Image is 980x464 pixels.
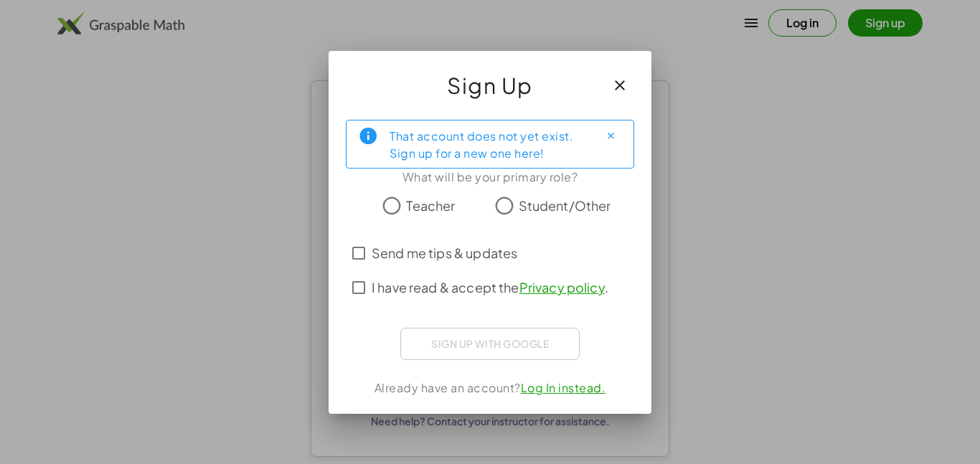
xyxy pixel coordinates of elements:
a: Log In instead. [521,380,606,395]
button: Close [599,125,622,148]
span: Teacher [406,196,455,215]
span: Send me tips & updates [372,243,517,262]
a: Privacy policy [519,279,605,295]
div: What will be your primary role? [346,169,634,186]
span: Student/Other [519,196,611,215]
div: That account does not yet exist. Sign up for a new one here! [390,126,588,162]
span: I have read & accept the . [372,278,608,297]
div: Already have an account? [346,379,634,397]
span: Sign Up [447,68,533,103]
